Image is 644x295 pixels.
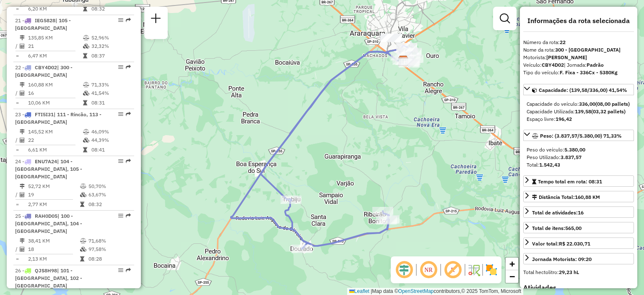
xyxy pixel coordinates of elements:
[118,159,123,164] em: Opções
[349,288,369,294] a: Leaflet
[579,101,595,107] strong: 336,00
[523,39,634,46] div: Número da rota:
[28,136,83,144] td: 22
[559,240,590,247] strong: R$ 22.030,71
[540,133,622,139] span: Peso: (3.837,57/5.380,00) 71,33%
[28,89,83,97] td: 16
[83,100,87,105] i: Tempo total em rota
[523,222,634,233] a: Total de itens:565,00
[15,111,101,125] span: | 111 - Rincão, 113 - [GEOGRAPHIC_DATA]
[15,213,82,234] span: | 100 - [GEOGRAPHIC_DATA], 104 - [GEOGRAPHIC_DATA]
[28,52,83,60] td: 6,47 KM
[118,65,123,70] em: Opções
[35,111,54,117] span: FTI5I31
[15,136,19,144] td: /
[35,64,57,70] span: CBY4D02
[80,184,86,189] i: % de utilização do peso
[542,62,564,68] strong: CBY4D02
[523,253,634,264] a: Jornada Motorista: 09:20
[15,255,19,263] td: =
[532,209,584,216] span: Total de atividades:
[35,158,57,164] span: ENU7A24
[80,256,84,261] i: Tempo total em rota
[371,288,372,294] span: |
[83,82,89,87] i: % de utilização do peso
[15,64,73,78] span: | 300 - [GEOGRAPHIC_DATA]
[575,108,591,115] strong: 139,58
[88,200,130,209] td: 08:32
[28,42,83,50] td: 21
[523,97,634,126] div: Capacidade: (139,58/336,00) 41,54%
[20,238,25,243] i: Distância Total
[91,128,131,136] td: 46,09%
[28,99,83,107] td: 10,06 KM
[591,108,626,115] strong: (03,32 pallets)
[28,191,80,199] td: 19
[88,245,130,253] td: 97,58%
[485,263,498,277] img: Exibir/Ocultar setores
[15,89,19,97] td: /
[83,147,87,152] i: Tempo total em rota
[83,91,89,96] i: % de utilização da cubagem
[532,193,600,201] div: Distância Total:
[595,101,630,107] strong: (08,00 pallets)
[15,52,19,60] td: =
[91,89,131,97] td: 41,54%
[15,267,82,289] span: 26 -
[532,240,590,248] div: Valor total:
[15,5,19,13] td: =
[28,34,83,42] td: 135,85 KM
[523,269,634,276] div: Total hectolitro:
[126,268,131,273] em: Rota exportada
[523,46,634,54] div: Nome da rota:
[546,54,587,60] strong: [PERSON_NAME]
[35,267,57,274] span: QJS8H98
[347,288,523,295] div: Map data © contributors,© 2025 TomTom, Microsoft
[20,247,25,252] i: Total de Atividades
[523,130,634,141] a: Peso: (3.837,57/5.380,00) 71,33%
[15,17,71,31] span: 21 -
[91,136,131,144] td: 44,39%
[565,225,582,231] strong: 565,00
[83,138,89,143] i: % de utilização da cubagem
[578,209,584,216] strong: 16
[148,10,164,29] a: Nova sessão e pesquisa
[523,238,634,249] a: Valor total:R$ 22.030,71
[564,62,604,68] span: | Jornada:
[28,81,83,89] td: 160,88 KM
[15,158,82,180] span: | 104 - [GEOGRAPHIC_DATA], 105 - [GEOGRAPHIC_DATA]
[15,158,82,180] span: 24 -
[532,256,592,263] div: Jornada Motorista: 09:20
[523,206,634,218] a: Total de atividades:16
[28,255,80,263] td: 2,13 KM
[91,5,131,13] td: 08:32
[443,260,463,280] span: Exibir rótulo
[15,64,73,78] span: 22 -
[527,100,631,108] div: Capacidade do veículo:
[556,116,572,122] strong: 196,42
[15,191,19,199] td: /
[80,202,84,207] i: Tempo total em rota
[527,154,631,161] div: Peso Utilizado:
[126,65,131,70] em: Rota exportada
[523,284,634,292] h4: Atividades
[560,39,566,45] strong: 22
[20,35,25,40] i: Distância Total
[506,258,518,270] a: Zoom in
[28,5,83,13] td: 6,20 KM
[126,112,131,117] em: Rota exportada
[83,53,87,58] i: Tempo total em rota
[20,44,25,49] i: Total de Atividades
[538,178,602,185] span: Tempo total em rota: 08:31
[509,271,515,282] span: −
[83,35,89,40] i: % de utilização do peso
[523,143,634,172] div: Peso: (3.837,57/5.380,00) 71,33%
[83,6,87,11] i: Tempo total em rota
[88,255,130,263] td: 08:28
[126,18,131,23] em: Rota exportada
[91,52,131,60] td: 08:37
[20,138,25,143] i: Total de Atividades
[80,238,86,243] i: % de utilização do peso
[20,129,25,134] i: Distância Total
[91,34,131,42] td: 52,96%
